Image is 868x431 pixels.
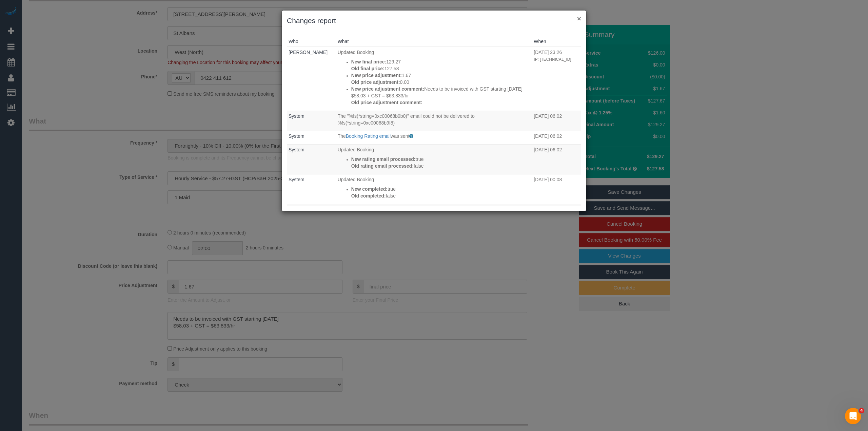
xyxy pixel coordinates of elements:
a: System [289,177,304,182]
strong: Old rating email processed: [351,163,414,169]
strong: Old price adjustment: [351,79,400,85]
strong: Old price adjustment comment: [351,100,422,105]
td: When [532,174,581,204]
p: 0.00 [351,79,531,86]
th: When [532,36,581,47]
a: Booking Rating email [346,133,391,139]
a: [PERSON_NAME] [289,50,328,55]
td: What [336,144,532,174]
iframe: Intercom live chat [845,408,861,424]
span: The "%!s(*string=0xc00068b9b0)" email could not be delivered to %!s(*string=0xc00068b9f8) [338,113,475,126]
span: The [338,133,346,139]
td: Who [287,144,336,174]
td: Who [287,111,336,131]
strong: Old completed: [351,193,386,199]
sui-modal: Changes report [282,11,586,211]
td: When [532,111,581,131]
p: 129.27 [351,58,531,65]
td: What [336,131,532,145]
p: false [351,163,531,169]
td: What [336,204,532,224]
button: × [577,15,581,22]
p: true [351,156,531,163]
th: What [336,36,532,47]
td: Who [287,174,336,204]
a: System [289,147,304,152]
p: false [351,192,531,199]
a: System [289,133,304,139]
td: When [532,144,581,174]
td: What [336,47,532,111]
td: When [532,131,581,145]
td: Who [287,131,336,145]
td: What [336,111,532,131]
p: Needs to be invoiced with GST starting [DATE] $58.03 + GST = $63.833/hr [351,86,531,99]
span: Updated Booking [338,177,374,182]
h3: Changes report [287,16,581,26]
p: 1.67 [351,72,531,79]
th: Who [287,36,336,47]
td: Who [287,47,336,111]
strong: New rating email processed: [351,156,416,162]
td: When [532,204,581,224]
strong: Old final price: [351,66,384,71]
p: 127.58 [351,65,531,72]
strong: New price adjustment comment: [351,86,425,92]
strong: New final price: [351,59,386,64]
td: When [532,47,581,111]
span: Updated Booking [338,50,374,55]
td: Who [287,204,336,224]
strong: New price adjustment: [351,73,402,78]
strong: New completed: [351,186,388,192]
td: What [336,174,532,204]
span: Updated Booking [338,147,374,152]
a: System [289,113,304,119]
span: was sent [391,133,409,139]
span: 4 [859,408,864,413]
p: true [351,186,531,192]
small: IP: [TECHNICAL_ID] [534,57,571,62]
